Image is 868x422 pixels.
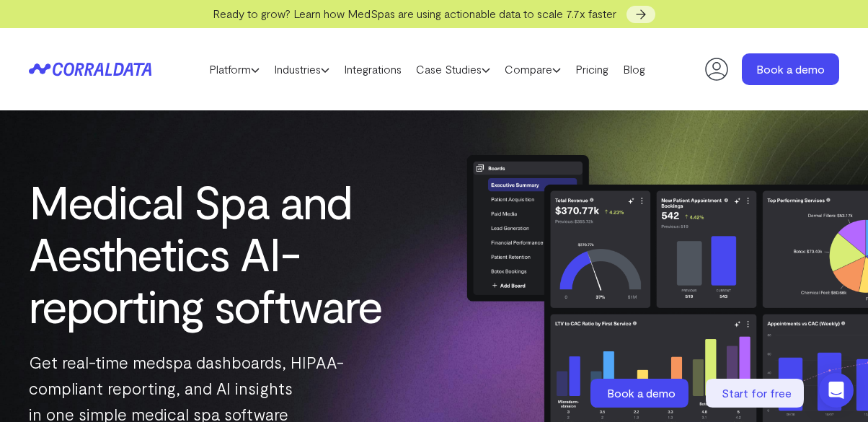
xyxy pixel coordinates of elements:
[409,58,497,80] a: Case Studies
[267,58,337,80] a: Industries
[607,386,676,400] span: Book a demo
[568,58,616,80] a: Pricing
[742,53,839,85] a: Book a demo
[29,175,405,331] h1: Medical Spa and Aesthetics AI-reporting software
[722,386,792,400] span: Start for free
[337,58,409,80] a: Integrations
[819,373,854,408] div: Open Intercom Messenger
[590,379,691,408] a: Book a demo
[706,379,807,408] a: Start for free
[616,58,652,80] a: Blog
[202,58,267,80] a: Platform
[213,6,616,20] span: Ready to grow? Learn how MedSpas are using actionable data to scale 7.7x faster
[497,58,568,80] a: Compare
